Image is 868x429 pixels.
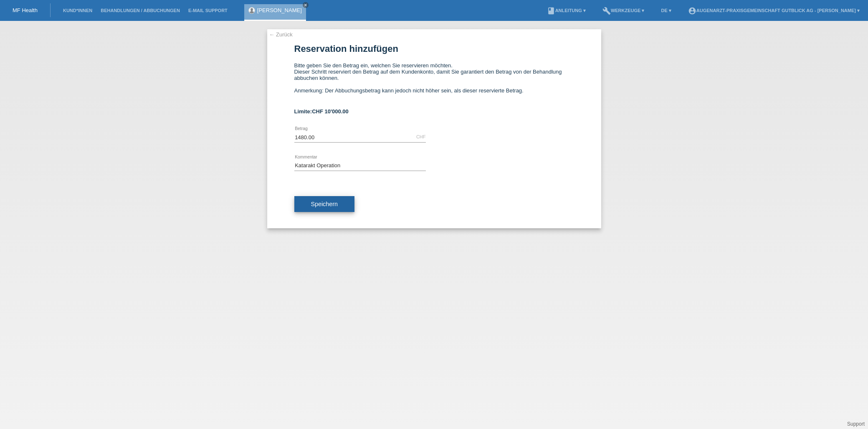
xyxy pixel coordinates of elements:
a: bookAnleitung ▾ [543,8,590,13]
b: Limite: [294,108,349,115]
a: ← Zurück [269,31,293,38]
a: MF Health [13,7,38,13]
i: account_circle [688,7,696,15]
a: DE ▾ [657,8,675,13]
i: build [602,7,611,15]
i: book [547,7,555,15]
a: [PERSON_NAME] [257,7,302,13]
i: close [304,3,308,7]
h1: Reservation hinzufügen [294,43,574,54]
a: Support [847,421,865,427]
a: close [303,2,309,8]
div: Bitte geben Sie den Betrag ein, welchen Sie reservieren möchten. Dieser Schritt reserviert den Be... [294,62,574,100]
div: CHF [416,134,426,139]
button: Speichern [294,196,354,212]
a: Behandlungen / Abbuchungen [96,8,184,13]
a: account_circleAugenarzt-Praxisgemeinschaft Gutblick AG - [PERSON_NAME] ▾ [684,8,864,13]
a: Kund*innen [59,8,96,13]
a: E-Mail Support [184,8,232,13]
span: Speichern [311,201,338,207]
span: CHF 10'000.00 [312,108,349,115]
a: buildWerkzeuge ▾ [598,8,649,13]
